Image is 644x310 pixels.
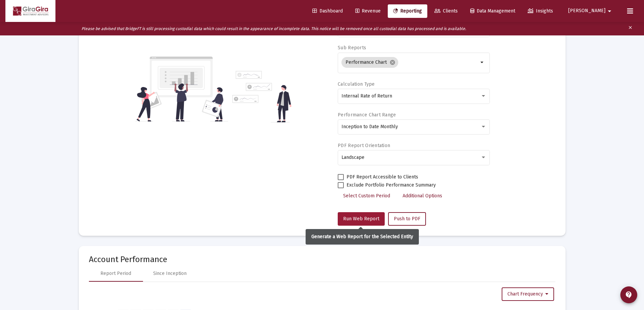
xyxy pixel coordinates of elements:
span: Landscape [341,154,364,160]
button: Chart Frequency [502,287,554,301]
span: Inception to Date Monthly [341,124,398,130]
span: Reporting [393,8,422,14]
span: Insights [528,8,553,14]
mat-icon: contact_support [625,291,633,299]
button: Push to PDF [388,212,426,226]
mat-icon: cancel [389,59,396,65]
img: reporting [135,56,228,122]
img: Dashboard [10,4,50,18]
a: Clients [429,4,463,18]
span: Select Custom Period [343,193,390,199]
a: Revenue [350,4,386,18]
span: Additional Options [403,193,442,199]
mat-chip: Performance Chart [341,57,398,68]
mat-chip-list: Selection [341,56,478,69]
span: Chart Frequency [507,291,548,297]
mat-card-title: Account Performance [89,256,555,263]
a: Dashboard [307,4,348,18]
span: [PERSON_NAME] [568,8,605,14]
i: Please be advised that BridgeFT is still processing custodial data which could result in the appe... [81,26,466,31]
span: Clients [434,8,458,14]
button: Run Web Report [338,212,385,226]
a: Data Management [465,4,521,18]
img: reporting-alt [232,71,291,122]
label: Sub Reports [338,45,366,51]
label: Calculation Type [338,81,375,87]
a: Reporting [388,4,427,18]
span: Exclude Portfolio Performance Summary [347,181,436,189]
div: Report Period [100,270,131,277]
span: Revenue [355,8,381,14]
span: Dashboard [312,8,343,14]
span: Data Management [470,8,515,14]
mat-icon: arrow_drop_down [478,58,486,66]
mat-icon: clear [628,24,633,34]
label: PDF Report Orientation [338,143,390,148]
a: Insights [522,4,558,18]
span: Run Web Report [343,216,379,222]
span: Internal Rate of Return [341,93,392,99]
span: PDF Report Accessible to Clients [347,173,418,181]
mat-icon: arrow_drop_down [605,4,614,18]
div: Since Inception [153,270,187,277]
button: [PERSON_NAME] [560,4,622,18]
span: Push to PDF [394,216,420,222]
label: Performance Chart Range [338,112,396,118]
